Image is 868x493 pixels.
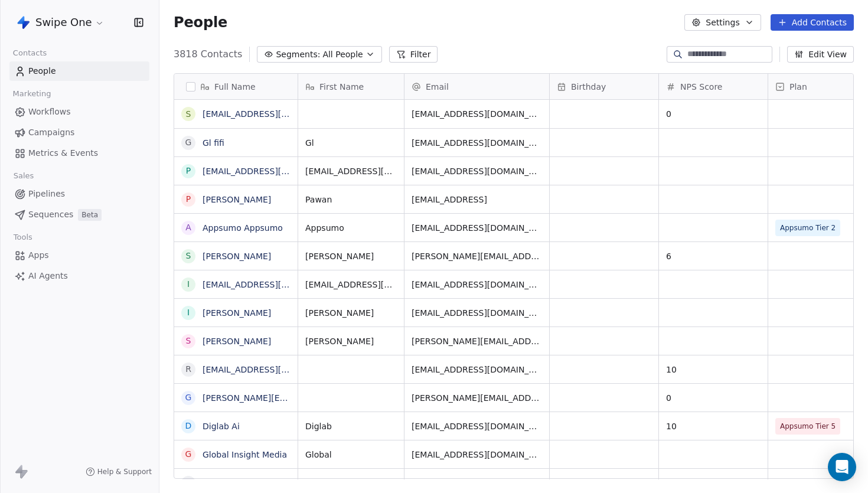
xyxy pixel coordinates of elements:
span: Tools [8,228,37,246]
button: Edit View [787,46,854,63]
div: G [185,448,192,461]
span: Pawan [305,194,397,205]
div: NPS Score [659,74,768,99]
a: Appsumo Appsumo [203,223,283,233]
span: [EMAIL_ADDRESS][DOMAIN_NAME] [412,364,542,376]
span: NPS Score [680,81,722,93]
a: AI Agents [9,266,149,286]
span: Email [426,81,449,93]
a: Campaigns [9,123,149,142]
span: Workflows [28,106,71,118]
div: D [185,420,192,432]
button: Swipe One [14,12,107,32]
div: G [185,136,192,149]
span: First Name [319,81,364,93]
a: [EMAIL_ADDRESS][DOMAIN_NAME] [203,280,347,289]
span: [EMAIL_ADDRESS] [412,194,542,205]
span: 10 [666,364,761,376]
span: 10 [666,420,761,432]
a: [EMAIL_ADDRESS][DOMAIN_NAME] [203,365,347,374]
div: p [186,165,191,177]
div: Email [404,74,549,99]
span: Full Name [214,81,256,93]
div: i [187,306,190,319]
span: Apps [28,249,49,262]
div: Full Name [174,74,298,99]
span: [PERSON_NAME] [305,335,397,347]
div: Open Intercom Messenger [828,453,856,481]
a: People [9,61,149,81]
span: [PERSON_NAME] [305,250,397,262]
span: [EMAIL_ADDRESS][DOMAIN_NAME] [412,279,542,290]
span: Metrics & Events [28,147,98,159]
div: A [185,221,191,234]
span: All People [322,48,363,61]
span: Diglab [305,420,397,432]
a: [PERSON_NAME] [203,308,271,318]
div: r [185,363,191,376]
div: Birthday [550,74,658,99]
span: Appsumo Tier 5 [780,420,836,432]
span: Gl [305,137,397,149]
a: Diglab Ai [203,422,240,431]
span: [EMAIL_ADDRESS][DOMAIN_NAME] [412,165,542,177]
div: S [186,250,191,262]
a: [EMAIL_ADDRESS][DOMAIN_NAME] [203,166,347,176]
a: [PERSON_NAME] [203,252,271,261]
div: grid [174,100,298,479]
span: Appsumo [305,222,397,234]
a: [PERSON_NAME] [203,195,271,204]
span: Birthday [571,81,606,93]
a: Help & Support [86,467,152,476]
a: [PERSON_NAME][EMAIL_ADDRESS][DOMAIN_NAME] [203,393,416,403]
span: [EMAIL_ADDRESS][DOMAIN_NAME] [412,137,542,149]
span: [EMAIL_ADDRESS][DOMAIN_NAME] [305,279,397,290]
button: Settings [684,14,761,31]
div: g [185,391,192,404]
a: Apps [9,246,149,265]
span: [PERSON_NAME][EMAIL_ADDRESS][DOMAIN_NAME] [412,392,542,404]
span: Pipelines [28,188,65,200]
span: Plan [789,81,807,93]
span: Contacts [8,44,52,62]
span: Beta [78,209,102,221]
span: [EMAIL_ADDRESS][DOMAIN_NAME] [412,307,542,319]
span: [EMAIL_ADDRESS][DOMAIN_NAME] [412,222,542,234]
div: First Name [298,74,404,99]
a: SequencesBeta [9,205,149,224]
div: s [186,108,191,120]
div: s [186,476,191,489]
button: Add Contacts [771,14,854,31]
span: Segments: [276,48,320,61]
img: Swipe%20One%20Logo%201-1.svg [17,15,31,30]
span: [EMAIL_ADDRESS][DOMAIN_NAME] [412,449,542,461]
div: S [186,335,191,347]
span: AI Agents [28,270,68,282]
a: [PERSON_NAME] [203,337,271,346]
span: [EMAIL_ADDRESS][DOMAIN_NAME] [412,108,542,120]
div: P [186,193,191,205]
span: [PERSON_NAME][EMAIL_ADDRESS][DOMAIN_NAME] [412,335,542,347]
a: Global Insight Media [203,450,287,459]
span: 3818 Contacts [174,47,242,61]
span: Sequences [28,208,73,221]
span: Help & Support [97,467,152,476]
a: [EMAIL_ADDRESS][DOMAIN_NAME] [203,478,347,488]
span: [EMAIL_ADDRESS][DOMAIN_NAME] [412,420,542,432]
span: Appsumo Tier 2 [780,222,836,234]
span: 6 [666,250,761,262]
a: Metrics & Events [9,143,149,163]
a: Workflows [9,102,149,122]
span: [PERSON_NAME] [305,307,397,319]
div: i [187,278,190,290]
span: Global [305,449,397,461]
span: Marketing [8,85,56,103]
span: [EMAIL_ADDRESS][DOMAIN_NAME] [412,477,542,489]
span: Sales [8,167,39,185]
span: People [174,14,227,31]
a: [EMAIL_ADDRESS][DOMAIN_NAME] [203,109,347,119]
a: Gl fifi [203,138,224,148]
span: [PERSON_NAME][EMAIL_ADDRESS][PERSON_NAME][DOMAIN_NAME] [412,250,542,262]
span: [EMAIL_ADDRESS][DOMAIN_NAME] [305,165,397,177]
button: Filter [389,46,438,63]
